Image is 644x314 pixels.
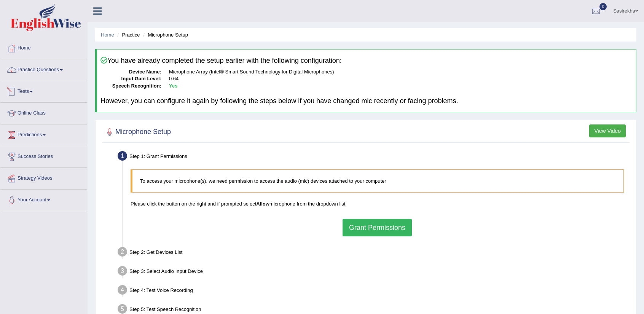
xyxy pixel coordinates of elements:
button: Grant Permissions [343,219,412,236]
h4: However, you can configure it again by following the steps below if you have changed mic recently... [100,97,633,105]
div: Step 3: Select Audio Input Device [114,264,633,281]
button: View Video [589,124,626,137]
h2: Microphone Setup [104,126,171,138]
span: 0 [599,3,607,10]
a: Success Stories [0,146,87,165]
p: To access your microphone(s), we need permission to access the audio (mic) devices attached to yo... [140,177,616,185]
a: Predictions [0,124,87,143]
a: Tests [0,81,87,100]
div: Step 2: Get Devices List [114,245,633,261]
div: Step 1: Grant Permissions [114,149,633,166]
a: Practice Questions [0,59,87,78]
dd: Microphone Array (Intel® Smart Sound Technology for Digital Microphones) [169,69,633,76]
b: Yes [169,83,177,89]
a: Your Account [0,190,87,209]
dd: 0.64 [169,75,633,83]
div: Step 4: Test Voice Recording [114,283,633,300]
a: Home [0,38,87,57]
b: Allow [256,201,269,207]
dt: Speech Recognition: [100,83,161,90]
li: Microphone Setup [141,31,188,38]
h4: You have already completed the setup earlier with the following configuration: [100,57,633,65]
a: Online Class [0,103,87,122]
a: Home [101,32,114,38]
dt: Device Name: [100,69,161,76]
li: Practice [115,31,140,38]
a: Strategy Videos [0,168,87,187]
dt: Input Gain Level: [100,75,161,83]
p: Please click the button on the right and if prompted select microphone from the dropdown list [131,200,624,207]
